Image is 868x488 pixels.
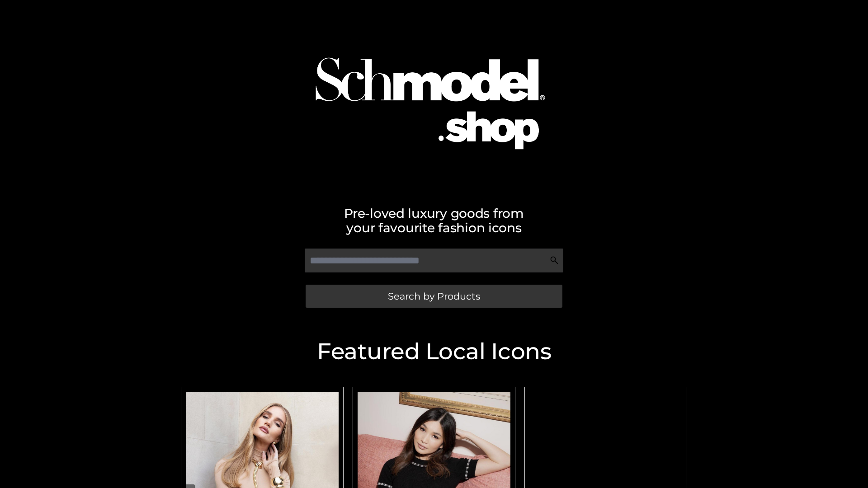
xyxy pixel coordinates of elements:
[550,256,559,265] img: Search Icon
[176,340,692,363] h2: Featured Local Icons​
[388,291,480,301] span: Search by Products
[306,285,562,308] a: Search by Products
[176,206,692,235] h2: Pre-loved luxury goods from your favourite fashion icons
